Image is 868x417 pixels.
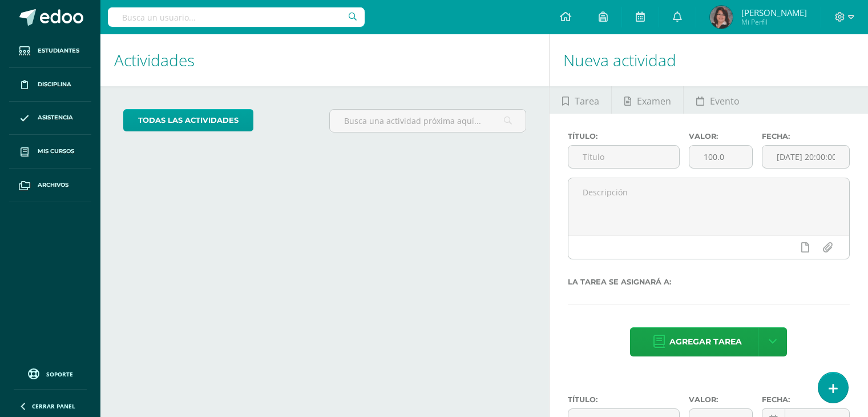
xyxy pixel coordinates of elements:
[689,146,752,168] input: Puntos máximos
[108,7,365,27] input: Busca un usuario...
[575,87,599,115] span: Tarea
[612,86,683,114] a: Examen
[710,87,740,115] span: Evento
[710,6,733,29] img: a4bb9d359e5d5e4554d6bc0912f995f6.png
[9,68,91,102] a: Disciplina
[741,17,807,27] span: Mi Perfil
[38,181,68,190] span: Archivos
[568,395,680,404] label: Título:
[330,110,526,132] input: Busca una actividad próxima aquí...
[38,113,73,122] span: Asistencia
[568,278,850,286] label: La tarea se asignará a:
[114,34,535,86] h1: Actividades
[123,109,253,131] a: todas las Actividades
[38,147,74,156] span: Mis cursos
[9,169,91,202] a: Archivos
[762,132,850,141] label: Fecha:
[762,146,849,168] input: Fecha de entrega
[637,87,671,115] span: Examen
[741,7,807,18] span: [PERSON_NAME]
[550,86,611,114] a: Tarea
[684,86,752,114] a: Evento
[689,132,753,141] label: Valor:
[563,34,854,86] h1: Nueva actividad
[9,102,91,135] a: Asistencia
[32,402,75,410] span: Cerrar panel
[568,132,680,141] label: Título:
[14,366,87,381] a: Soporte
[38,46,79,55] span: Estudiantes
[46,370,73,378] span: Soporte
[9,34,91,68] a: Estudiantes
[38,80,71,89] span: Disciplina
[689,395,753,404] label: Valor:
[9,135,91,169] a: Mis cursos
[669,328,742,356] span: Agregar tarea
[568,146,680,168] input: Título
[762,395,850,404] label: Fecha:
